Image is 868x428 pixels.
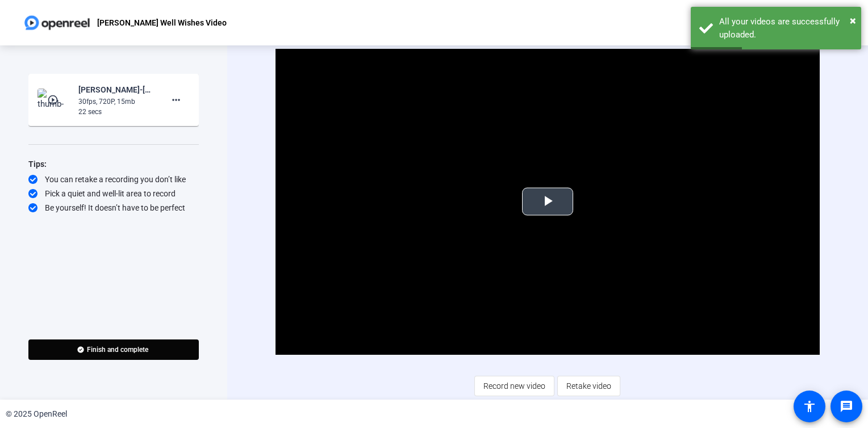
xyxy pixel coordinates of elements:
div: You can retake a recording you don’t like [28,174,199,185]
mat-icon: more_horiz [169,93,183,107]
mat-icon: accessibility [803,400,816,413]
button: Play Video [522,188,573,216]
img: OpenReel logo [23,11,91,34]
div: Pick a quiet and well-lit area to record [28,188,199,199]
div: [PERSON_NAME]-[PERSON_NAME] Well Wishes Video-[PERSON_NAME] Well Wishes Video-1754934416223-webcam [78,83,155,96]
div: © 2025 OpenReel [6,408,67,420]
div: 30fps, 720P, 15mb [78,96,155,107]
span: × [850,14,856,27]
span: Finish and complete [87,345,148,354]
div: Be yourself! It doesn’t have to be perfect [28,202,199,213]
div: 22 secs [78,107,155,117]
span: Record new video [483,375,545,397]
button: Close [850,12,856,29]
mat-icon: play_circle_outline [47,94,61,106]
img: thumb-nail [37,89,71,111]
mat-icon: message [840,400,853,413]
button: Record new video [474,376,554,396]
button: Retake video [557,376,620,396]
div: Tips: [28,157,199,171]
div: All your videos are successfully uploaded. [719,15,853,41]
button: Finish and complete [28,339,199,360]
p: [PERSON_NAME] Well Wishes Video [97,16,227,30]
div: Video Player [276,49,820,355]
span: Retake video [566,375,611,397]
